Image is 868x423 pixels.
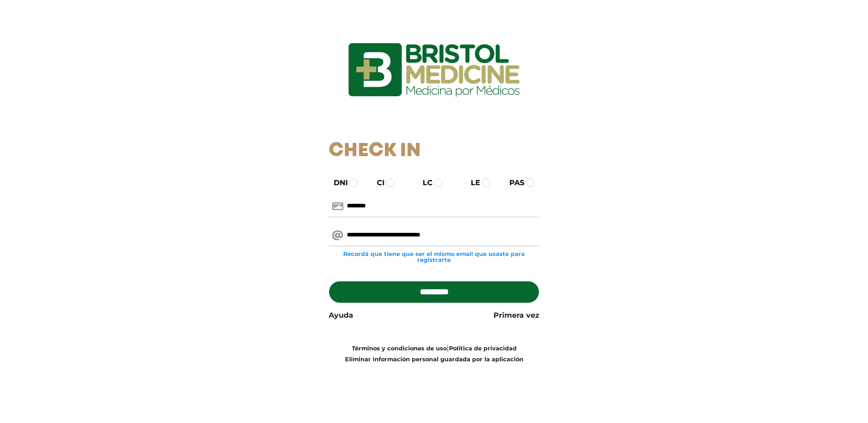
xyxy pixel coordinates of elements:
h1: Check In [329,140,540,162]
a: Ayuda [329,310,353,321]
a: Eliminar información personal guardada por la aplicación [345,356,523,363]
a: Primera vez [493,310,539,321]
label: CI [369,177,385,188]
small: Recordá que tiene que ser el mismo email que usaste para registrarte [329,251,540,263]
a: Política de privacidad [449,345,517,352]
img: logo_ingresarbristol.jpg [311,11,557,129]
label: LE [463,177,480,188]
label: DNI [325,177,348,188]
a: Términos y condiciones de uso [352,345,447,352]
div: | [322,343,547,364]
label: LC [414,177,433,188]
label: PAS [501,177,524,188]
